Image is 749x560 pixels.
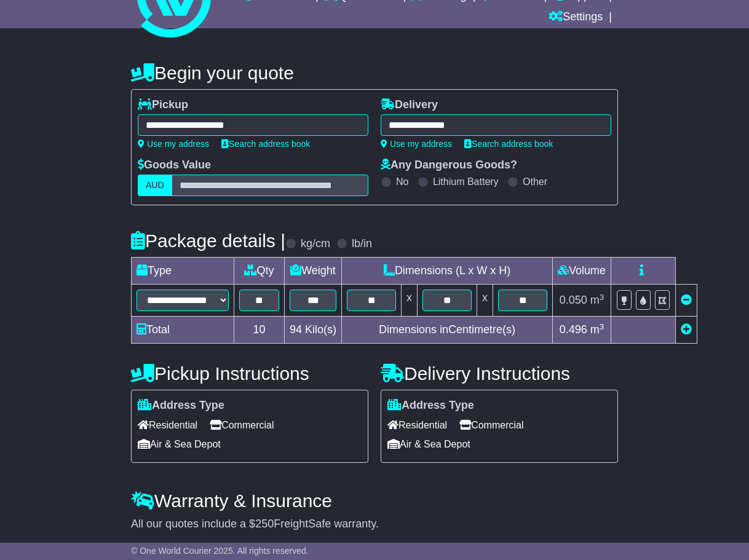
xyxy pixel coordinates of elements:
[549,7,603,28] a: Settings
[138,98,188,112] label: Pickup
[600,322,604,331] sup: 3
[132,317,234,344] td: Total
[342,258,553,285] td: Dimensions (L x W x H)
[387,399,474,412] label: Address Type
[464,139,553,149] a: Search address book
[560,323,587,336] span: 0.496
[523,176,547,187] label: Other
[221,139,310,149] a: Search address book
[381,159,517,172] label: Any Dangerous Goods?
[131,491,618,511] h4: Warranty & Insurance
[381,98,438,112] label: Delivery
[285,258,342,285] td: Weight
[131,518,618,531] div: All our quotes include a $ FreightSafe warranty.
[681,294,692,306] a: Remove this item
[459,416,523,435] span: Commercial
[553,258,611,285] td: Volume
[381,139,452,149] a: Use my address
[138,159,211,172] label: Goods Value
[138,435,221,454] span: Air & Sea Depot
[131,363,368,384] h4: Pickup Instructions
[132,258,234,285] td: Type
[138,175,172,196] label: AUD
[131,63,618,83] h4: Begin your quote
[352,237,372,251] label: lb/in
[138,139,209,149] a: Use my address
[590,323,604,336] span: m
[381,363,618,384] h4: Delivery Instructions
[301,237,330,251] label: kg/cm
[433,176,499,187] label: Lithium Battery
[342,317,553,344] td: Dimensions in Centimetre(s)
[560,294,587,306] span: 0.050
[138,416,197,435] span: Residential
[255,518,274,530] span: 250
[681,323,692,336] a: Add new item
[234,258,285,285] td: Qty
[396,176,408,187] label: No
[590,294,604,306] span: m
[138,399,224,412] label: Address Type
[131,231,285,251] h4: Package details |
[285,317,342,344] td: Kilo(s)
[131,546,309,556] span: © One World Courier 2025. All rights reserved.
[387,416,447,435] span: Residential
[600,293,604,302] sup: 3
[402,285,418,317] td: x
[477,285,493,317] td: x
[234,317,285,344] td: 10
[210,416,274,435] span: Commercial
[290,323,302,336] span: 94
[387,435,470,454] span: Air & Sea Depot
